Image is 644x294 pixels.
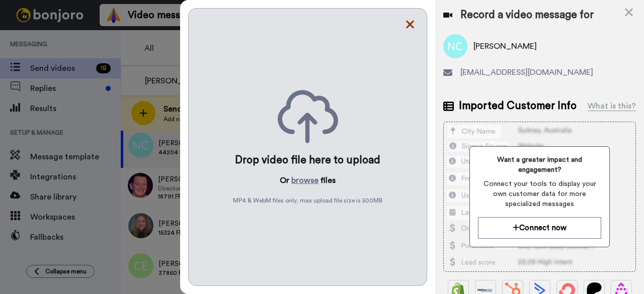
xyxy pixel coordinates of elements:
button: browse [291,174,318,186]
p: Or files [280,174,336,186]
span: Imported Customer Info [459,99,577,114]
button: Connect now [478,217,601,239]
div: What is this? [588,100,636,112]
span: Connect your tools to display your own customer data for more specialized messages [478,179,601,209]
span: Want a greater impact and engagement? [478,155,601,175]
div: Drop video file here to upload [235,153,380,167]
span: [EMAIL_ADDRESS][DOMAIN_NAME] [460,66,593,78]
span: MP4 & WebM files only, max upload file size is 500 MB [233,197,382,205]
